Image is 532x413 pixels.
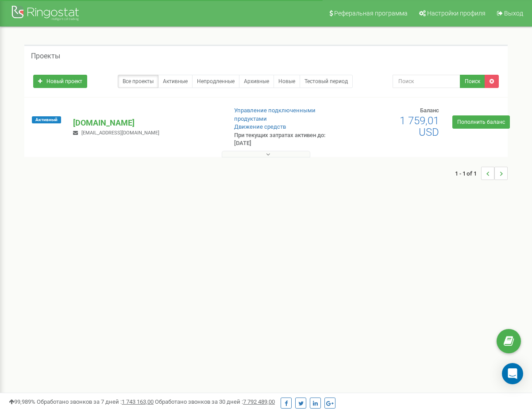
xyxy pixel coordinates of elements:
[452,115,510,129] a: Пополнить баланс
[502,363,523,384] div: Open Intercom Messenger
[192,75,239,88] a: Непродленные
[37,398,154,405] span: Обработано звонков за 7 дней :
[234,123,286,130] a: Движение средств
[334,10,408,17] span: Реферальная программа
[33,75,87,88] a: Новый проект
[155,398,275,405] span: Обработано звонков за 30 дней :
[122,398,154,405] u: 1 743 163,00
[234,107,316,122] a: Управление подключенными продуктами
[455,167,481,180] span: 1 - 1 of 1
[9,398,35,405] span: 99,989%
[31,52,60,60] h5: Проекты
[234,131,341,148] p: При текущих затратах активен до: [DATE]
[427,10,486,17] span: Настройки профиля
[81,130,159,136] span: [EMAIL_ADDRESS][DOMAIN_NAME]
[73,117,220,129] p: [DOMAIN_NAME]
[300,75,353,88] a: Тестовый период
[118,75,158,88] a: Все проекты
[460,75,485,88] button: Поиск
[504,10,523,17] span: Выход
[158,75,193,88] a: Активные
[400,115,439,138] span: 1 759,01 USD
[243,398,275,405] u: 7 792 489,00
[420,107,439,114] span: Баланс
[239,75,274,88] a: Архивные
[274,75,300,88] a: Новые
[32,116,61,123] span: Активный
[455,158,508,189] nav: ...
[393,75,461,88] input: Поиск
